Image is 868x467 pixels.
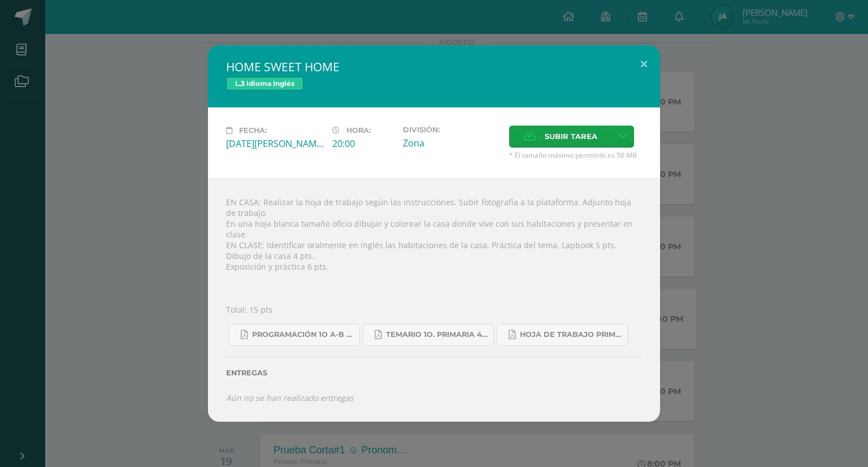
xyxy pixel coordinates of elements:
div: 20:00 [332,137,394,150]
h2: HOME SWEET HOME [226,59,642,75]
a: Temario 1o. primaria 4-2025.pdf [363,324,494,346]
span: Temario 1o. primaria 4-2025.pdf [386,330,488,339]
a: Hoja de trabajo PRIMERO1.pdf [497,324,628,346]
span: Hora: [346,126,371,135]
i: Aún no se han realizado entregas [226,392,354,403]
span: L.3 Idioma Inglés [226,77,303,90]
div: [DATE][PERSON_NAME] [226,137,323,150]
span: * El tamaño máximo permitido es 50 MB [509,150,642,160]
label: División: [403,126,500,134]
a: Programación 1o A-B Inglés.pdf [229,324,360,346]
span: Subir tarea [545,126,597,147]
button: Close (Esc) [628,45,660,84]
span: Hoja de trabajo PRIMERO1.pdf [520,330,622,339]
span: Fecha: [239,126,267,135]
span: Programación 1o A-B Inglés.pdf [252,330,354,339]
div: Zona [403,137,500,149]
label: Entregas [226,369,642,377]
div: EN CASA: Realizar la hoja de trabajo según las instrucciones. Subir fotografía a la plataforma. A... [208,178,660,422]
